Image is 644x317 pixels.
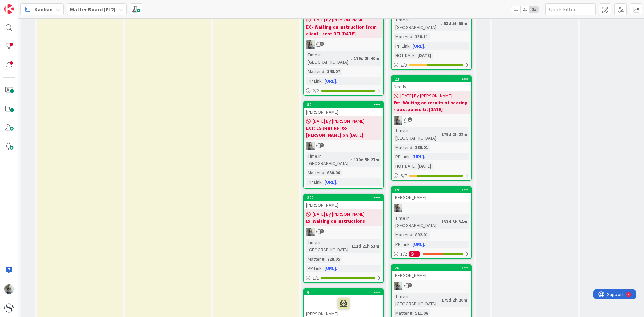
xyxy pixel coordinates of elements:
div: 1 [409,251,420,257]
a: [URL].. [324,78,339,84]
div: 80 [304,102,383,108]
span: : [322,178,323,186]
div: Matter # [394,144,412,151]
div: 26 [395,266,471,270]
div: PP Link [394,153,410,160]
div: 2/2 [304,87,383,95]
div: Time in [GEOGRAPHIC_DATA] [394,16,441,31]
img: LG [394,282,402,290]
div: 338.11 [413,33,430,40]
div: 200[PERSON_NAME] [304,195,383,209]
span: : [322,77,323,85]
span: 1 [408,283,412,287]
span: : [322,265,323,272]
b: Ext: Waiting on results of hearing - postponed til [DATE] [394,99,469,113]
div: Time in [GEOGRAPHIC_DATA] [394,127,439,142]
span: 2x [520,6,529,13]
img: LG [4,284,14,294]
a: [URL].. [412,154,427,160]
div: 19 [392,187,471,193]
div: PP Link [306,265,322,272]
div: Matter # [394,309,412,317]
a: [URL].. [412,43,427,49]
b: EX - Waiting on instruction from client - sent RFI [DATE] [306,23,381,37]
span: 1x [511,6,520,13]
img: Visit kanbanzone.com [4,4,14,14]
input: Quick Filter... [545,3,596,15]
div: LG [392,116,471,125]
span: : [348,242,350,250]
span: : [412,309,413,317]
a: 200[PERSON_NAME][DATE] By [PERSON_NAME]...Ex: Waiting on InstructionsLGTime in [GEOGRAPHIC_DATA]:... [303,194,384,283]
span: [DATE] By [PERSON_NAME]... [313,211,368,218]
div: [DATE] [416,162,433,170]
div: 6/7 [392,172,471,180]
div: 200 [307,195,383,200]
div: 1/21 [392,250,471,258]
div: 728.05 [325,255,342,263]
b: EXT: LG sent RFI to [PERSON_NAME] on [DATE] [306,125,381,138]
span: 1 [320,42,324,46]
div: Time in [GEOGRAPHIC_DATA] [306,51,351,66]
span: : [324,255,325,263]
div: Matter # [394,231,412,239]
div: 53d 5h 55m [442,20,469,27]
div: [PERSON_NAME] [304,201,383,209]
span: : [410,42,411,50]
span: : [412,33,413,40]
img: LG [306,228,315,236]
div: LG [304,40,383,49]
div: 80 [307,102,383,107]
div: HOT DATE [394,52,415,59]
img: LG [306,142,315,150]
span: [DATE] By [PERSON_NAME]... [313,16,368,23]
div: 111d 21h 53m [350,242,381,250]
div: Neelly [392,82,471,91]
span: 1 / 1 [313,275,319,282]
span: [DATE] By [PERSON_NAME]... [400,92,455,99]
span: 1 [408,117,412,122]
a: 80[PERSON_NAME][DATE] By [PERSON_NAME]...EXT: LG sent RFI to [PERSON_NAME] on [DATE]LGTime in [GE... [303,101,384,189]
span: : [439,296,440,304]
div: Time in [GEOGRAPHIC_DATA] [394,214,439,229]
span: : [410,153,411,160]
div: HOT DATE [394,162,415,170]
div: [PERSON_NAME] [392,271,471,280]
div: Matter # [306,255,324,263]
span: : [412,231,413,239]
div: 2/3 [392,61,471,69]
div: 179d 2h 40m [352,55,381,62]
span: Support [14,1,31,9]
span: [DATE] By [PERSON_NAME]... [313,118,368,125]
span: 1 [320,229,324,233]
div: Matter # [306,169,324,176]
div: 511.06 [413,309,430,317]
div: 650.06 [325,169,342,176]
span: : [415,162,416,170]
div: 148.07 [325,68,342,75]
span: : [441,20,442,27]
div: Time in [GEOGRAPHIC_DATA] [394,293,439,307]
span: : [351,55,352,62]
div: 23Neelly [392,76,471,91]
span: : [439,130,440,138]
span: : [324,68,325,75]
b: Matter Board (FL2) [70,6,116,13]
div: LG [392,282,471,290]
div: PP Link [394,241,410,248]
div: 26 [392,265,471,271]
div: 6 [307,290,383,295]
a: [URL].. [324,179,339,185]
div: 26[PERSON_NAME] [392,265,471,280]
span: : [351,156,352,163]
img: avatar [4,303,14,313]
span: : [439,218,440,225]
div: [DATE] [416,52,433,59]
div: Time in [GEOGRAPHIC_DATA] [306,239,348,253]
b: Ex: Waiting on Instructions [306,218,381,224]
a: 19[PERSON_NAME]LGTime in [GEOGRAPHIC_DATA]:133d 5h 34mMatter #:892.01PP Link:[URL]..1/21 [391,186,472,259]
div: [PERSON_NAME] [304,108,383,116]
span: 2 / 2 [313,87,319,94]
div: Time in [GEOGRAPHIC_DATA] [306,152,351,167]
span: 3x [529,6,538,13]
